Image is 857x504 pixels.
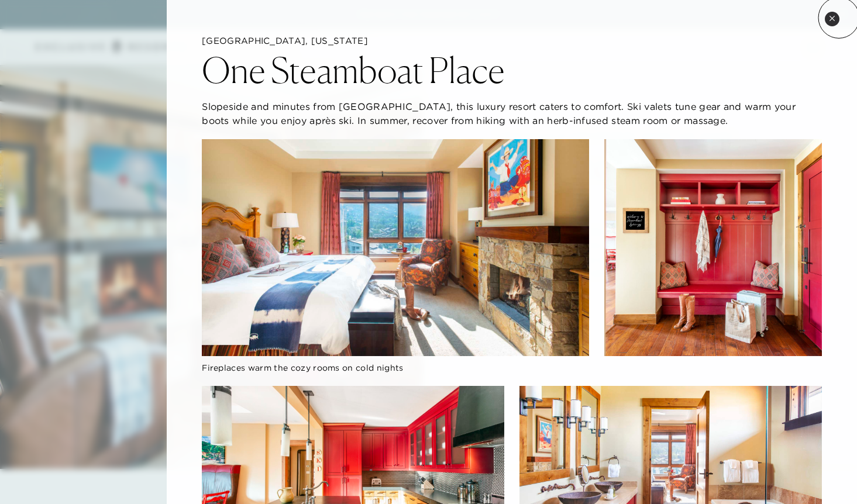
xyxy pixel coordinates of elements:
p: Slopeside and minutes from [GEOGRAPHIC_DATA], this luxury resort caters to comfort. Ski valets tu... [202,99,822,127]
h2: One Steamboat Place [202,53,505,88]
img: Exclusive Resorts property bedroom at One Steamboat Place in Steamboat Springs, Colorado with a m... [202,139,588,357]
h5: [GEOGRAPHIC_DATA], [US_STATE] [202,35,822,47]
span: Fireplaces warm the cozy rooms on cold nights [202,363,403,373]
